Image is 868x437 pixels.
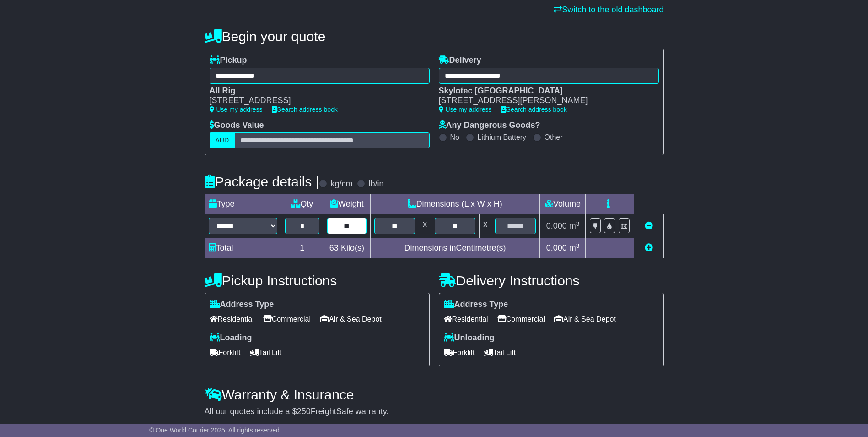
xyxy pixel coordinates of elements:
[205,194,281,214] td: Type
[205,407,664,417] div: All our quotes include a $ FreightSafe warranty.
[444,345,475,360] span: Forklift
[210,132,235,148] label: AUD
[205,273,430,288] h4: Pickup Instructions
[370,238,540,258] td: Dimensions in Centimetre(s)
[210,55,247,66] label: Pickup
[210,345,241,360] span: Forklift
[450,133,459,142] label: No
[368,179,383,189] label: lb/in
[569,221,580,230] span: m
[554,312,616,326] span: Air & Sea Depot
[444,312,488,326] span: Residential
[210,120,264,131] label: Goods Value
[439,86,650,96] div: Skylotec [GEOGRAPHIC_DATA]
[645,221,653,230] a: Remove this item
[250,345,282,360] span: Tail Lift
[546,221,567,230] span: 0.000
[576,220,580,227] sup: 3
[554,5,663,14] a: Switch to the old dashboard
[330,179,352,189] label: kg/cm
[439,55,481,66] label: Delivery
[281,194,323,214] td: Qty
[210,96,421,106] div: [STREET_ADDRESS]
[263,312,311,326] span: Commercial
[210,333,252,343] label: Loading
[210,300,274,310] label: Address Type
[281,238,323,258] td: 1
[329,243,339,252] span: 63
[205,238,281,258] td: Total
[569,243,580,252] span: m
[546,243,567,252] span: 0.000
[444,300,508,310] label: Address Type
[210,86,421,96] div: All Rig
[297,407,311,416] span: 250
[210,106,263,113] a: Use my address
[210,312,254,326] span: Residential
[477,133,526,142] label: Lithium Battery
[370,194,540,214] td: Dimensions (L x W x H)
[272,106,338,113] a: Search address book
[205,387,664,402] h4: Warranty & Insurance
[439,96,650,106] div: [STREET_ADDRESS][PERSON_NAME]
[576,242,580,249] sup: 3
[480,214,491,238] td: x
[205,29,664,44] h4: Begin your quote
[149,426,281,434] span: © One World Courier 2025. All rights reserved.
[439,120,540,131] label: Any Dangerous Goods?
[497,312,545,326] span: Commercial
[501,106,567,113] a: Search address book
[320,312,382,326] span: Air & Sea Depot
[323,194,371,214] td: Weight
[323,238,371,258] td: Kilo(s)
[439,106,492,113] a: Use my address
[540,194,586,214] td: Volume
[419,214,431,238] td: x
[205,174,319,189] h4: Package details |
[444,333,495,343] label: Unloading
[545,133,563,142] label: Other
[439,273,664,288] h4: Delivery Instructions
[484,345,516,360] span: Tail Lift
[645,243,653,252] a: Add new item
